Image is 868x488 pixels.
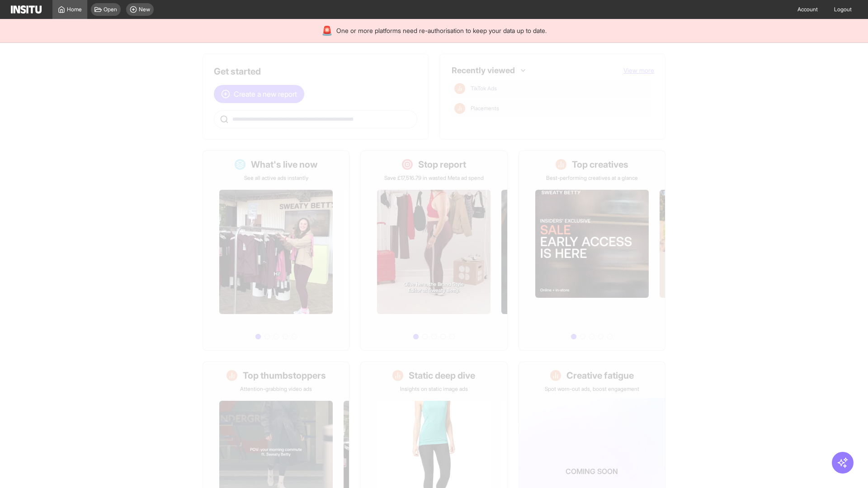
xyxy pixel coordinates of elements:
span: One or more platforms need re-authorisation to keep your data up to date. [336,26,547,35]
div: 🚨 [321,24,333,37]
span: Home [67,6,82,13]
img: Logo [11,5,42,14]
span: Open [104,6,117,13]
span: New [139,6,150,13]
